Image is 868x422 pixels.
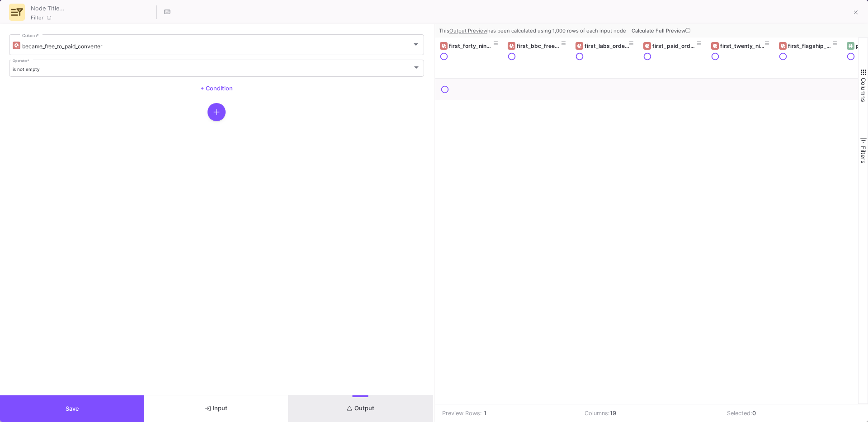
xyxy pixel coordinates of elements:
[144,395,288,422] button: Input
[28,2,155,14] input: Node Title...
[720,42,765,49] div: first_twenty_nine_pound_order_date
[860,78,867,102] span: Columns
[449,42,494,49] div: first_forty_nine_and_under_order_date
[158,3,176,21] button: Hotkeys List
[860,146,867,164] span: Filters
[66,405,79,412] span: Save
[13,66,40,72] span: is not empty
[193,82,240,95] button: + Condition
[585,42,629,49] div: first_labs_order_date
[200,85,233,92] span: + Condition
[288,395,433,422] button: Output
[347,405,374,412] span: Output
[652,42,697,49] div: first_paid_order_date
[22,43,102,50] span: became_free_to_paid_converter
[205,405,227,412] span: Input
[632,28,692,34] span: Calculate Full Preview
[449,28,487,34] u: Output Preview
[788,42,833,49] div: first_flagship_order_date
[752,410,756,417] b: 0
[630,24,694,38] button: Calculate Full Preview
[439,27,628,34] div: This has been calculated using 1,000 rows of each input node
[442,409,482,417] div: Preview Rows:
[31,14,43,21] span: Filter
[484,409,486,417] b: 1
[517,42,561,49] div: first_bbc_free_order_date
[11,6,23,18] img: row-advanced-ui.svg
[720,404,863,422] td: Selected:
[578,404,720,422] td: Columns:
[610,410,616,417] b: 19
